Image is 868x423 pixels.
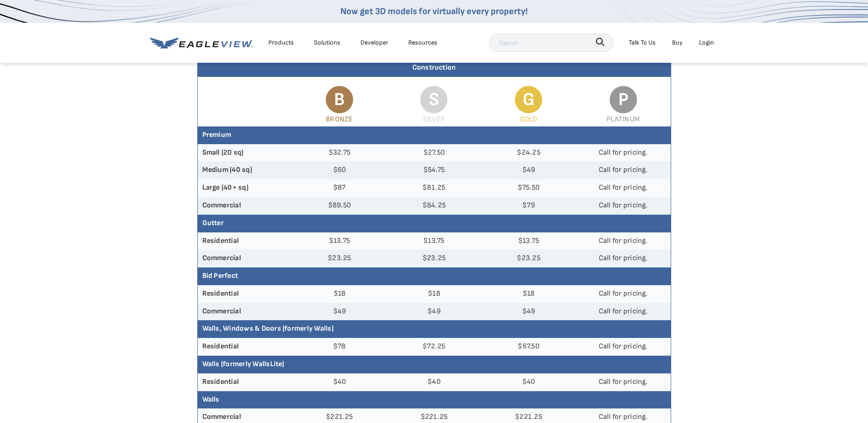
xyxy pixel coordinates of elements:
[292,232,387,250] td: $13.75
[699,37,714,48] div: Login
[198,320,671,338] th: Walls, Windows & Doors (formerly Walls)
[340,6,528,17] a: Now get 3D models for virtually every property!
[515,86,542,113] span: G
[576,197,671,215] td: Call for pricing.
[481,161,576,179] td: $49
[292,197,387,215] td: $89.50
[387,303,482,321] td: $49
[198,179,293,197] th: Large (40+ sq)
[481,232,576,250] td: $13.75
[292,373,387,391] td: $40
[198,303,293,321] th: Commercial
[292,161,387,179] td: $60
[387,232,482,250] td: $13.75
[292,250,387,267] td: $23.25
[481,285,576,303] td: $18
[198,126,671,144] th: Premium
[198,215,671,232] th: Gutter
[387,338,482,356] td: $72.25
[387,179,482,197] td: $81.25
[326,86,353,113] span: B
[520,115,538,124] span: Gold
[629,37,656,48] div: Talk To Us
[387,285,482,303] td: $18
[387,144,482,162] td: $27.50
[423,115,445,124] span: Silver
[481,197,576,215] td: $79
[314,37,340,48] div: Solutions
[198,285,293,303] th: Residential
[672,37,683,48] a: Buy
[481,250,576,267] td: $23.25
[610,86,637,113] span: P
[360,37,388,48] a: Developer
[576,285,671,303] td: Call for pricing.
[292,303,387,321] td: $49
[198,250,293,267] th: Commercial
[481,338,576,356] td: $67.50
[576,161,671,179] td: Call for pricing.
[292,179,387,197] td: $87
[489,34,613,52] input: Search
[387,250,482,267] td: $23.25
[606,115,640,124] span: Platinum
[387,197,482,215] td: $84.25
[292,338,387,356] td: $78
[576,144,671,162] td: Call for pricing.
[576,250,671,267] td: Call for pricing.
[198,338,293,356] th: Residential
[481,144,576,162] td: $24.25
[420,86,447,113] span: S
[292,285,387,303] td: $18
[387,161,482,179] td: $54.75
[292,144,387,162] td: $32.75
[198,373,293,391] th: Residential
[198,267,671,285] th: Bid Perfect
[408,37,437,48] div: Resources
[481,179,576,197] td: $75.50
[576,232,671,250] td: Call for pricing.
[198,197,293,215] th: Commercial
[576,179,671,197] td: Call for pricing.
[576,373,671,391] td: Call for pricing.
[576,338,671,356] td: Call for pricing.
[198,232,293,250] th: Residential
[198,144,293,162] th: Small (20 sq)
[326,115,353,124] span: Bronze
[198,356,671,373] th: Walls (formerly WallsLite)
[576,303,671,321] td: Call for pricing.
[481,373,576,391] td: $40
[268,37,294,48] div: Products
[198,391,671,409] th: Walls
[387,373,482,391] td: $40
[481,303,576,321] td: $49
[198,161,293,179] th: Medium (40 sq)
[198,59,671,77] div: Construction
